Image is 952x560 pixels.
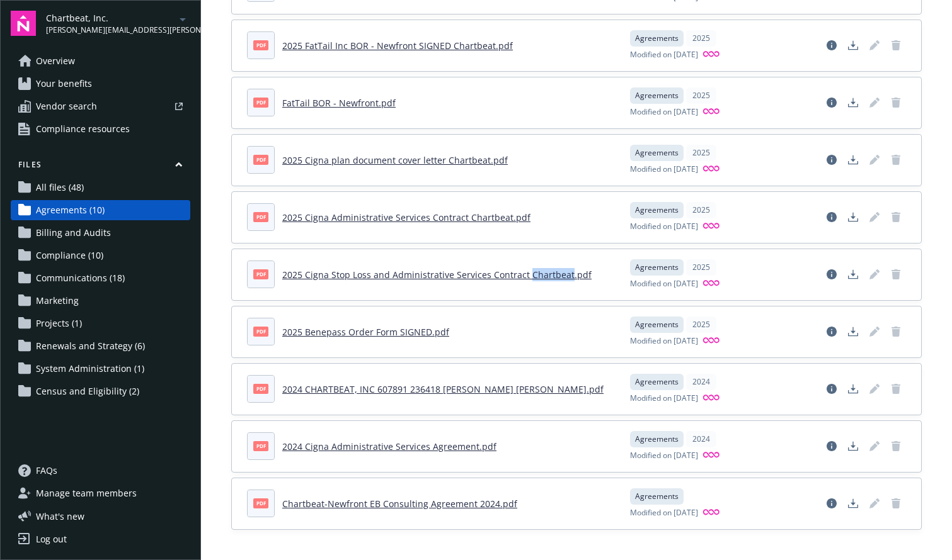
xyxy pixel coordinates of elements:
a: Renewals and Strategy (6) [11,336,190,356]
div: 2025 [686,30,716,47]
a: Agreements (10) [11,200,190,220]
a: All files (48) [11,177,190,198]
span: Modified on [DATE] [630,49,698,61]
span: pdf [253,327,268,336]
span: Manage team members [36,483,137,503]
span: Agreements (10) [36,200,105,220]
span: Modified on [DATE] [630,278,698,290]
div: 2025 [686,87,716,104]
a: 2024 CHARTBEAT, INC 607891 236418 [PERSON_NAME] [PERSON_NAME].pdf [282,383,604,395]
span: Edit document [864,264,885,284]
a: View file details [822,207,842,227]
span: Edit document [864,493,885,513]
a: 2025 Cigna plan document cover letter Chartbeat.pdf [282,154,508,166]
a: Vendor search [11,96,190,116]
a: 2025 Benepass Order Form SIGNED.pdf [282,326,449,338]
a: View file details [822,150,842,170]
a: System Administration (1) [11,359,190,379]
span: Agreements [635,319,679,330]
span: Vendor search [36,96,97,116]
a: 2024 Cigna Administrative Services Agreement.pdf [282,440,496,452]
span: Your benefits [36,74,92,94]
a: Census and Eligibility (2) [11,381,190,401]
span: Projects (1) [36,313,82,333]
span: Delete document [886,207,906,227]
span: Billing and Audits [36,223,111,243]
div: Log out [36,529,67,549]
div: 2024 [686,374,716,390]
span: Agreements [635,434,679,445]
span: Delete document [886,35,906,55]
a: Edit document [864,207,885,227]
span: Delete document [886,264,906,284]
span: Modified on [DATE] [630,393,698,405]
a: Manage team members [11,483,190,503]
span: Delete document [886,150,906,170]
span: Modified on [DATE] [630,335,698,347]
span: Delete document [886,322,906,342]
span: Marketing [36,291,79,311]
a: View file details [822,436,842,456]
span: Modified on [DATE] [630,221,698,233]
a: Your benefits [11,74,190,94]
span: Agreements [635,90,679,101]
a: View file details [822,379,842,399]
a: Download document [843,264,863,284]
span: Edit document [864,379,885,399]
span: Agreements [635,376,679,388]
a: Download document [843,92,863,113]
span: All files (48) [36,177,84,198]
span: Agreements [635,147,679,159]
div: 2025 [686,145,716,161]
img: navigator-logo.svg [11,11,36,36]
span: pdf [253,441,268,451]
span: pdf [253,155,268,164]
a: Download document [843,150,863,170]
span: Chartbeat, Inc. [46,11,175,25]
span: Renewals and Strategy (6) [36,336,145,356]
a: Marketing [11,291,190,311]
span: Compliance resources [36,119,130,139]
span: Edit document [864,436,885,456]
a: Communications (18) [11,268,190,288]
span: Modified on [DATE] [630,450,698,462]
span: pdf [253,212,268,221]
a: 2025 FatTail Inc BOR - Newfront SIGNED Chartbeat.pdf [282,40,513,52]
a: Download document [843,436,863,456]
span: Compliance (10) [36,245,103,266]
span: pdf [253,98,268,107]
a: 2025 Cigna Administrative Services Contract Chartbeat.pdf [282,211,530,223]
span: Agreements [635,262,679,273]
span: pdf [253,40,268,50]
a: Download document [843,379,863,399]
a: Overview [11,51,190,71]
span: Delete document [886,92,906,113]
a: arrowDropDown [175,11,190,26]
div: 2025 [686,316,716,333]
span: Census and Eligibility (2) [36,381,139,401]
a: 2025 Cigna Stop Loss and Administrative Services Contract Chartbeat.pdf [282,269,592,281]
span: Edit document [864,150,885,170]
span: What ' s new [36,510,84,523]
span: Communications (18) [36,268,125,288]
button: Chartbeat, Inc.[PERSON_NAME][EMAIL_ADDRESS][PERSON_NAME][DOMAIN_NAME]arrowDropDown [46,11,190,36]
span: FAQs [36,461,57,481]
span: Delete document [886,493,906,513]
span: System Administration (1) [36,359,144,379]
a: View file details [822,264,842,284]
a: Compliance resources [11,119,190,139]
span: Delete document [886,436,906,456]
span: Agreements [635,204,679,216]
button: What's new [11,510,105,523]
a: FatTail BOR - Newfront.pdf [282,97,396,109]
